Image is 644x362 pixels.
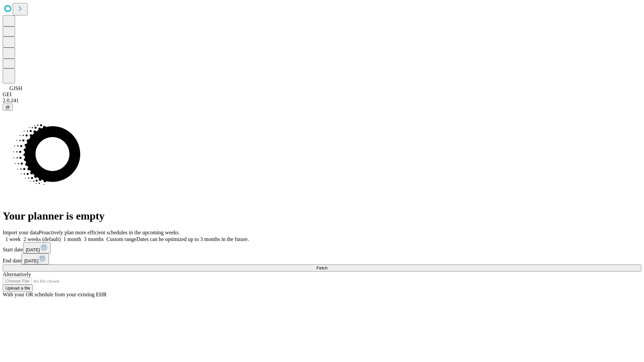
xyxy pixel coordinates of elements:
span: Import your data [3,230,39,235]
span: @ [5,105,10,110]
div: GEI [3,92,641,98]
span: With your OR schedule from your existing EHR [3,292,107,297]
div: End date [3,253,641,264]
span: 1 month [63,236,81,242]
span: 3 months [84,236,104,242]
span: [DATE] [24,258,38,263]
span: Custom range [106,236,136,242]
span: Fetch [316,265,327,270]
div: Start date [3,242,641,253]
span: 1 week [5,236,21,242]
span: Dates can be optimized up to 3 months in the future. [137,236,249,242]
span: [DATE] [26,247,40,252]
button: Fetch [3,264,641,271]
button: @ [3,104,13,111]
button: [DATE] [23,242,51,253]
span: Proactively plan more efficient schedules in the upcoming weeks. [39,230,180,235]
button: Upload a file [3,285,33,292]
span: Alternatively [3,271,31,277]
div: 2.0.241 [3,98,641,104]
span: 2 weeks (default) [23,236,61,242]
h1: Your planner is empty [3,210,641,222]
button: [DATE] [21,253,49,264]
span: GJSH [9,85,22,91]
